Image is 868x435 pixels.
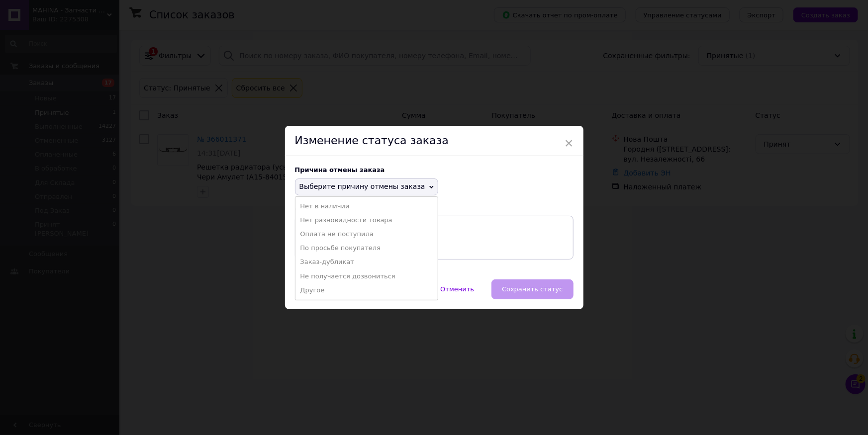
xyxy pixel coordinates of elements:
[295,166,574,174] div: Причина отмены заказа
[299,182,425,190] span: Выберите причину отмены заказа
[295,227,438,241] li: Оплата не поступила
[295,255,438,269] li: Заказ-дубликат
[430,279,484,299] button: Отменить
[295,241,438,255] li: По просьбе покупателя
[295,283,438,297] li: Другое
[295,269,438,283] li: Не получается дозвониться
[565,135,574,152] span: ×
[285,126,583,156] div: Изменение статуса заказа
[295,213,438,227] li: Нет разновидности товара
[440,285,474,293] span: Отменить
[295,199,438,213] li: Нет в наличии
